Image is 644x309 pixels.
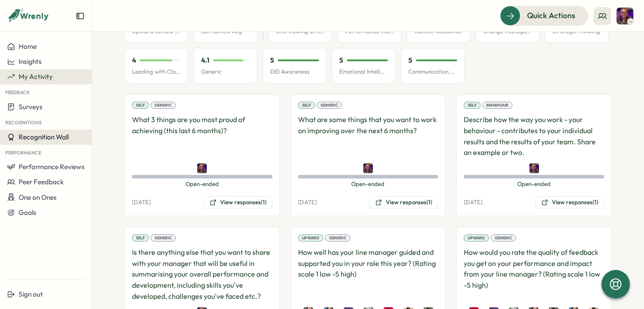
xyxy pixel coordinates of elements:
[529,163,539,173] img: Adrian Pearcey
[132,198,151,206] p: [DATE]
[317,102,342,109] div: Generic
[201,55,209,65] p: 4.1
[339,68,388,76] p: Emotional Intelligence
[298,102,315,109] div: Self
[132,180,272,188] span: Open-ended
[408,68,457,76] p: Communication Skills
[19,57,42,66] span: Insights
[151,102,176,109] div: Generic
[132,102,149,109] div: Self
[491,234,516,242] div: Generic
[298,247,438,302] p: How well has your line manager guided and supported you in your role this year? (Rating scale 1 l...
[464,198,482,206] p: [DATE]
[19,178,64,186] span: Peer Feedback
[339,55,343,65] p: 5
[132,247,272,302] p: Is there anything else that you want to share with your manager that will be useful in summarisin...
[19,290,43,298] span: Sign out
[298,198,317,206] p: [DATE]
[325,234,350,242] div: Generic
[19,72,53,81] span: My Activity
[132,234,149,242] div: Self
[76,12,85,20] button: Expand sidebar
[298,234,323,242] div: Upward
[464,180,604,188] span: Open-ended
[19,193,57,202] span: One on Ones
[298,114,438,158] p: What are some things that you want to work on improving over the next 6 months?
[151,234,176,242] div: Generic
[482,102,512,109] div: Behaviour
[369,196,438,209] button: View responses(1)
[535,196,604,209] button: View responses(1)
[19,208,36,217] span: Goals
[500,6,588,25] button: Quick Actions
[204,196,272,209] button: View responses(1)
[464,247,604,302] p: How would you rate the quality of feedback you get on your performance and impact from your line ...
[132,114,272,158] p: What 3 things are you most proud of achieving (this last 6 months)?
[363,163,373,173] img: Adrian Pearcey
[527,10,575,21] span: Quick Actions
[19,162,85,171] span: Performance Reviews
[19,42,37,51] span: Home
[197,163,207,173] img: Adrian Pearcey
[617,8,633,24] img: Adrian Pearcey
[298,180,438,188] span: Open-ended
[270,68,319,76] p: DEI Awareness
[19,133,69,141] span: Recognition Wall
[464,114,604,158] p: Describe how the way you work - your behaviour - contributes to your individual results and the r...
[201,68,250,76] p: Generic
[19,103,43,111] span: Surveys
[270,55,274,65] p: 5
[464,234,489,242] div: Upward
[408,55,412,65] p: 5
[464,102,481,109] div: Self
[132,68,181,76] p: Leading with Clarity & Confidence
[132,55,136,65] p: 4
